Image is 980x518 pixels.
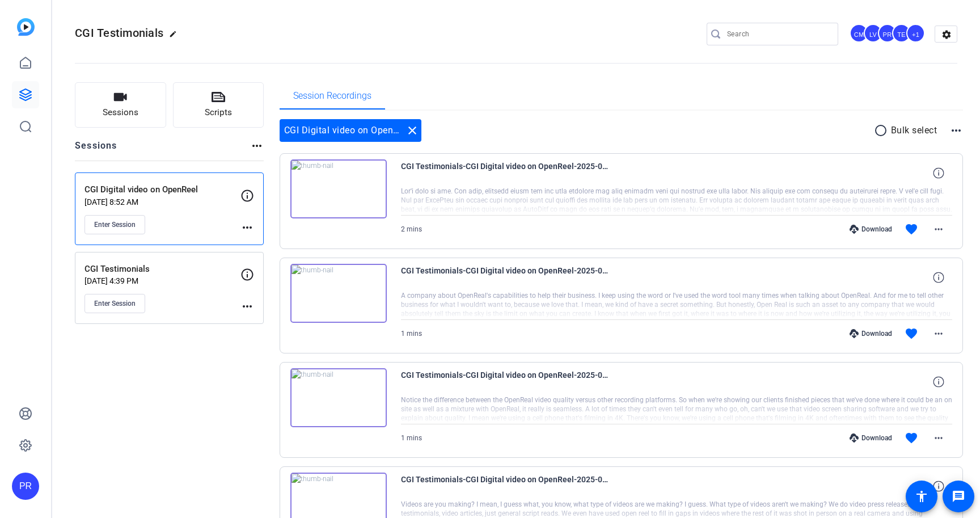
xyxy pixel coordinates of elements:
[932,431,945,445] mat-icon: more_horiz
[878,24,897,43] div: PR
[12,473,39,500] div: PR
[844,433,898,443] div: Download
[727,27,829,41] input: Search
[892,24,912,44] ngx-avatar: Tim Epner
[290,159,387,218] img: thumb-nail
[205,106,232,119] span: Scripts
[850,24,869,44] ngx-avatar: Coby Maslyn
[173,82,264,128] button: Scripts
[935,26,958,43] mat-icon: settings
[250,139,264,153] mat-icon: more_horiz
[169,30,183,44] mat-icon: edit
[932,327,945,340] mat-icon: more_horiz
[850,24,868,43] div: CM
[103,106,138,119] span: Sessions
[85,276,240,285] p: [DATE] 4:39 PM
[17,18,35,36] img: blue-gradient.svg
[75,139,117,161] h2: Sessions
[240,221,254,234] mat-icon: more_horiz
[290,368,387,427] img: thumb-nail
[864,24,882,43] div: LV
[94,299,136,308] span: Enter Session
[891,124,937,137] p: Bulk select
[906,24,925,43] div: +1
[401,473,611,500] span: CGI Testimonials-CGI Digital video on OpenReel-2025-09-10-11-06-08-571-0
[75,82,166,128] button: Sessions
[94,220,136,229] span: Enter Session
[401,264,611,291] span: CGI Testimonials-CGI Digital video on OpenReel-2025-09-10-11-09-07-900-0
[844,329,898,338] div: Download
[85,183,240,196] p: CGI Digital video on OpenReel
[405,124,419,137] mat-icon: close
[85,263,240,276] p: CGI Testimonials
[874,124,891,137] mat-icon: radio_button_unchecked
[85,294,145,313] button: Enter Session
[85,215,145,234] button: Enter Session
[290,264,387,323] img: thumb-nail
[240,300,254,313] mat-icon: more_horiz
[85,197,240,207] p: [DATE] 8:52 AM
[401,225,422,233] span: 2 mins
[864,24,884,44] ngx-avatar: Louis Voss
[905,222,918,236] mat-icon: favorite
[878,24,898,44] ngx-avatar: Prescott Rossi
[401,368,611,395] span: CGI Testimonials-CGI Digital video on OpenReel-2025-09-10-11-07-29-746-0
[401,434,422,442] span: 1 mins
[949,124,963,137] mat-icon: more_horiz
[905,431,918,445] mat-icon: favorite
[401,330,422,338] span: 1 mins
[932,222,945,236] mat-icon: more_horiz
[280,119,421,142] div: CGI Digital video on OpenReel
[844,225,898,234] div: Download
[401,159,611,187] span: CGI Testimonials-CGI Digital video on OpenReel-2025-09-10-11-10-39-114-0
[75,26,163,40] span: CGI Testimonials
[952,490,965,503] mat-icon: message
[892,24,911,43] div: TE
[293,91,371,100] span: Session Recordings
[915,490,928,503] mat-icon: accessibility
[905,327,918,340] mat-icon: favorite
